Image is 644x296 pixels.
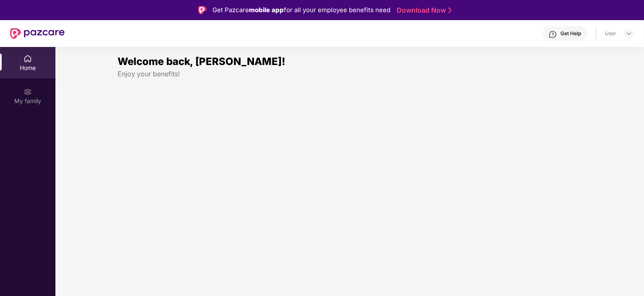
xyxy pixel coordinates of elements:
img: svg+xml;base64,PHN2ZyBpZD0iSG9tZSIgeG1sbnM9Imh0dHA6Ly93d3cudzMub3JnLzIwMDAvc3ZnIiB3aWR0aD0iMjAiIG... [24,55,32,63]
img: Stroke [448,6,452,15]
div: Get Help [560,30,581,37]
img: svg+xml;base64,PHN2ZyBpZD0iRHJvcGRvd24tMzJ4MzIiIHhtbG5zPSJodHRwOi8vd3d3LnczLm9yZy8yMDAwL3N2ZyIgd2... [626,30,632,37]
img: Logo [198,6,207,14]
div: User [605,30,616,37]
img: svg+xml;base64,PHN2ZyB3aWR0aD0iMjAiIGhlaWdodD0iMjAiIHZpZXdCb3g9IjAgMCAyMCAyMCIgZmlsbD0ibm9uZSIgeG... [24,88,32,96]
span: Welcome back, [PERSON_NAME]! [118,55,285,68]
strong: mobile app [249,6,284,14]
a: Download Now [397,6,449,15]
div: Enjoy your benefits! [118,70,582,78]
img: New Pazcare Logo [10,28,65,39]
img: svg+xml;base64,PHN2ZyBpZD0iSGVscC0zMngzMiIgeG1sbnM9Imh0dHA6Ly93d3cudzMub3JnLzIwMDAvc3ZnIiB3aWR0aD... [549,30,557,39]
div: Get Pazcare for all your employee benefits need [212,5,390,15]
